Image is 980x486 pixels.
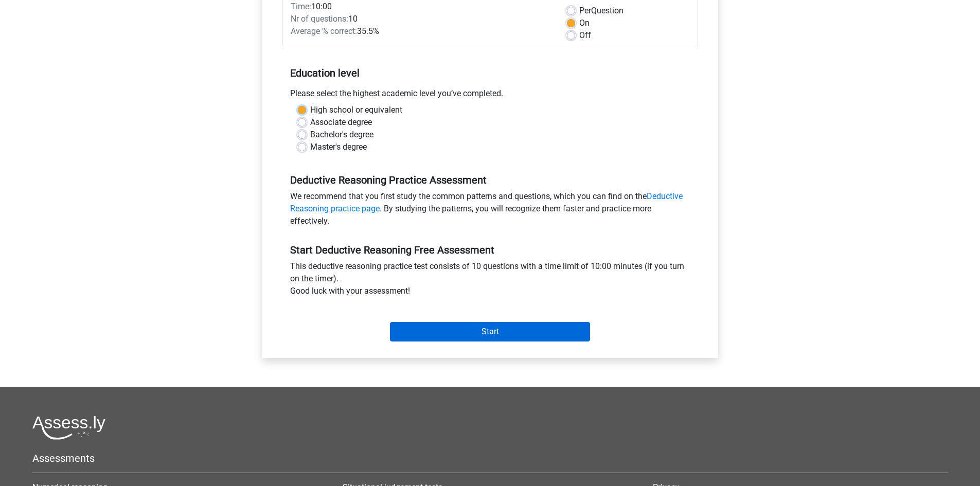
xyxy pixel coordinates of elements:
img: Assessly logo [32,416,105,440]
label: On [579,17,590,29]
label: Question [579,5,623,17]
label: Associate degree [310,116,372,129]
input: Start [390,322,590,341]
h5: Start Deductive Reasoning Free Assessment [290,244,690,256]
h5: Assessments [32,452,948,464]
div: We recommend that you first study the common patterns and questions, which you can find on the . ... [282,190,698,231]
h5: Deductive Reasoning Practice Assessment [290,174,690,186]
span: Per [579,6,591,15]
label: Bachelor's degree [310,129,373,141]
div: 10 [283,13,559,25]
span: Nr of questions: [291,14,348,24]
div: 35.5% [283,25,559,38]
label: Master's degree [310,141,367,153]
label: High school or equivalent [310,104,402,116]
span: Time: [291,2,311,11]
div: This deductive reasoning practice test consists of 10 questions with a time limit of 10:00 minute... [282,260,698,301]
div: Please select the highest academic level you’ve completed. [282,87,698,104]
label: Off [579,29,591,42]
h5: Education level [290,63,690,83]
div: 10:00 [283,1,559,13]
span: Average % correct: [291,26,357,36]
